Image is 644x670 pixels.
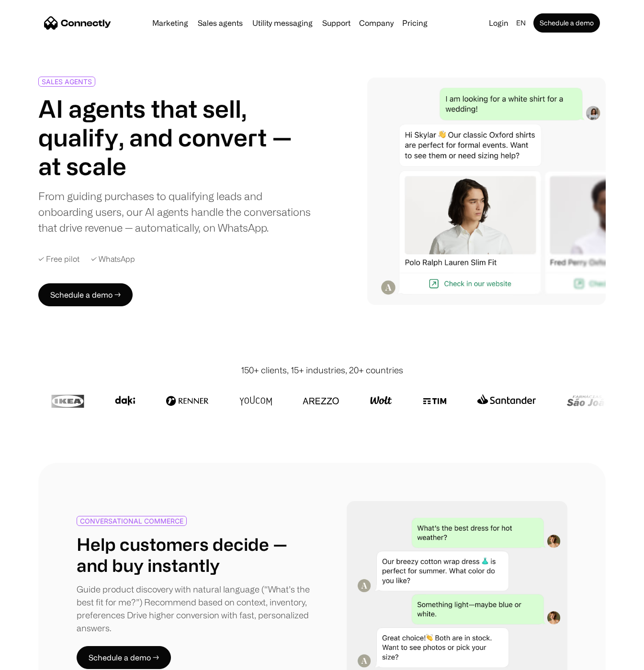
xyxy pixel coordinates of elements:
div: ✓ Free pilot [38,255,79,264]
h1: AI agents that sell, qualify, and convert — at scale [38,94,318,180]
div: Guide product discovery with natural language (“What’s the best fit for me?”) Recommend based on ... [77,583,322,635]
a: Marketing [148,19,192,27]
a: Schedule a demo → [77,646,171,669]
a: Utility messaging [249,19,316,27]
h1: Help customers decide — and buy instantly [77,534,322,575]
a: Schedule a demo [533,13,600,33]
a: Sales agents [194,19,247,27]
div: en [516,16,526,30]
div: From guiding purchases to qualifying leads and onboarding users, our AI agents handle the convers... [38,188,318,235]
a: Support [318,19,354,27]
a: Schedule a demo → [38,283,133,306]
ul: Language list [19,653,57,667]
div: Company [356,16,396,30]
div: SALES AGENTS [42,78,92,85]
a: Login [485,16,512,30]
a: Pricing [398,19,431,27]
a: home [44,16,111,30]
div: CONVERSATIONAL COMMERCE [80,517,183,525]
div: Company [359,16,394,30]
aside: Language selected: English [10,652,57,667]
div: ✓ WhatsApp [91,255,135,264]
div: en [512,16,531,30]
div: 150+ clients, 15+ industries, 20+ countries [241,364,403,377]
